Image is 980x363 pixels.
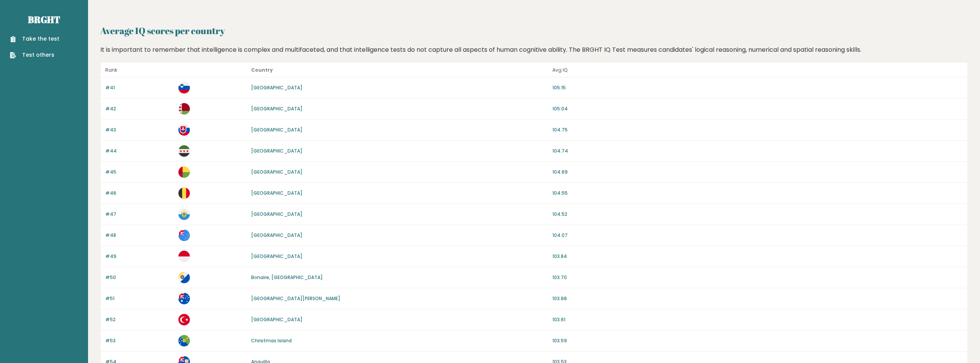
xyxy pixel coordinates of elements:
a: Brght [28,13,60,26]
a: Christmas Island [251,337,292,344]
p: Rank [105,66,174,75]
a: [GEOGRAPHIC_DATA] [251,105,302,112]
p: 105.04 [552,105,963,112]
img: tv.svg [178,230,190,241]
p: #49 [105,253,174,260]
img: mc.svg [178,251,190,262]
p: 103.70 [552,274,963,281]
img: sy.svg [178,145,190,157]
p: #42 [105,105,174,112]
a: [GEOGRAPHIC_DATA] [251,253,302,260]
a: Bonaire, [GEOGRAPHIC_DATA] [251,274,323,281]
a: [GEOGRAPHIC_DATA] [251,169,302,175]
p: #44 [105,148,174,154]
a: [GEOGRAPHIC_DATA][PERSON_NAME] [251,295,340,302]
a: [GEOGRAPHIC_DATA] [251,232,302,238]
p: 103.66 [552,295,963,302]
p: 104.52 [552,211,963,218]
img: si.svg [178,82,190,94]
p: #50 [105,274,174,281]
p: 104.55 [552,190,963,197]
p: 105.15 [552,84,963,91]
p: #53 [105,337,174,344]
p: Avg IQ [552,66,963,75]
p: 104.07 [552,232,963,239]
a: [GEOGRAPHIC_DATA] [251,84,302,91]
b: Country [251,67,273,73]
h2: Average IQ scores per country [100,24,968,38]
p: #52 [105,316,174,323]
p: 104.74 [552,148,963,154]
a: [GEOGRAPHIC_DATA] [251,190,302,196]
img: sk.svg [178,124,190,136]
img: be.svg [178,187,190,199]
p: #46 [105,190,174,197]
a: Test others [10,51,59,59]
p: 104.75 [552,126,963,133]
p: #45 [105,169,174,176]
img: by.svg [178,103,190,115]
p: #48 [105,232,174,239]
a: [GEOGRAPHIC_DATA] [251,316,302,323]
p: 103.61 [552,316,963,323]
img: hm.svg [178,293,190,304]
img: tr.svg [178,314,190,325]
p: #41 [105,84,174,91]
a: [GEOGRAPHIC_DATA] [251,126,302,133]
img: gw.svg [178,166,190,178]
p: 103.59 [552,337,963,344]
p: #47 [105,211,174,218]
p: 103.84 [552,253,963,260]
img: cx.svg [178,335,190,347]
a: [GEOGRAPHIC_DATA] [251,211,302,217]
img: bq.svg [178,272,190,283]
p: 104.69 [552,169,963,176]
div: It is important to remember that intelligence is complex and multifaceted, and that intelligence ... [98,45,971,54]
a: [GEOGRAPHIC_DATA] [251,148,302,154]
img: sm.svg [178,209,190,220]
p: #51 [105,295,174,302]
a: Take the test [10,35,59,43]
p: #43 [105,126,174,133]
